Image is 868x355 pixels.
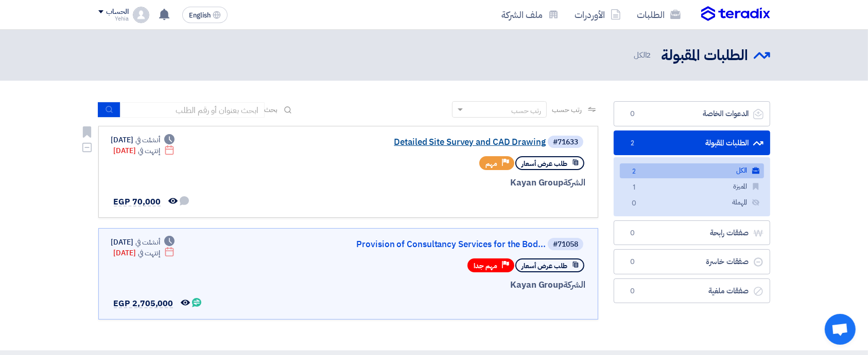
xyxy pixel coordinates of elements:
[114,248,175,258] div: [DATE]
[138,248,160,258] span: إنتهت في
[628,166,640,177] span: 2
[133,7,149,23] img: profile_test.png
[474,261,497,271] span: مهم جدا
[114,196,161,208] span: EGP 70,000
[485,159,497,169] span: مهم
[628,182,640,193] span: 1
[634,49,653,61] span: الكل
[701,6,770,22] img: Teradix logo
[662,46,749,66] h2: الطلبات المقبولة
[107,8,129,16] div: الحساب
[629,3,689,27] a: الطلبات
[620,179,764,194] a: المميزة
[494,3,567,27] a: ملف الشركة
[114,145,175,156] div: [DATE]
[627,138,639,148] span: 2
[614,130,770,156] a: الطلبات المقبولة2
[135,237,160,248] span: أنشئت في
[114,297,173,310] span: EGP 2,705,000
[620,195,764,210] a: المهملة
[627,228,639,238] span: 0
[614,101,770,126] a: الدعوات الخاصة0
[511,105,541,116] div: رتب حسب
[111,237,175,248] div: [DATE]
[138,145,160,156] span: إنتهت في
[627,109,639,119] span: 0
[120,102,265,118] input: ابحث بعنوان أو رقم الطلب
[553,139,578,146] div: #71633
[522,261,567,271] span: طلب عرض أسعار
[522,159,567,169] span: طلب عرض أسعار
[552,104,581,115] span: رتب حسب
[338,176,585,190] div: Kayan Group
[614,278,770,304] a: صفقات ملغية0
[265,104,278,115] span: بحث
[825,314,856,345] div: Open chat
[338,278,585,292] div: Kayan Group
[567,3,629,27] a: الأوردرات
[340,138,546,147] a: Detailed Site Survey and CAD Drawing
[563,278,585,291] span: الشركة
[628,198,640,209] span: 0
[627,286,639,296] span: 0
[620,163,764,178] a: الكل
[614,220,770,246] a: صفقات رابحة0
[553,241,578,248] div: #71058
[135,135,160,145] span: أنشئت في
[563,176,585,189] span: الشركة
[189,12,211,19] span: English
[627,257,639,267] span: 0
[98,16,129,22] div: Yehia
[182,7,228,23] button: English
[614,249,770,274] a: صفقات خاسرة0
[340,240,546,249] a: Provision of Consultancy Services for the Bod...
[647,49,651,61] span: 2
[111,135,175,145] div: [DATE]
